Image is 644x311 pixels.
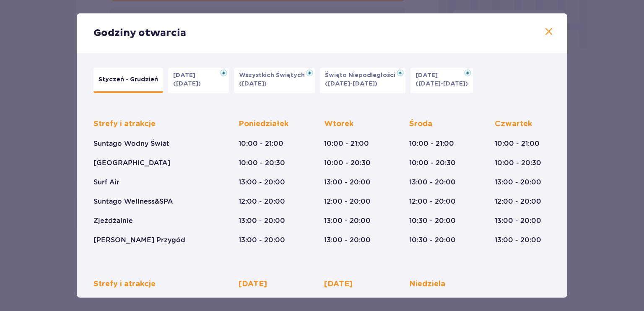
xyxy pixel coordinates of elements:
[324,236,371,245] p: 13:00 - 20:00
[495,197,541,206] p: 12:00 - 20:00
[495,216,541,225] p: 13:00 - 20:00
[324,139,369,148] p: 10:00 - 21:00
[173,80,201,88] p: ([DATE])
[495,236,541,245] p: 13:00 - 20:00
[93,27,186,39] p: Godziny otwarcia
[239,279,267,289] p: [DATE]
[239,178,285,187] p: 13:00 - 20:00
[234,68,315,93] button: Wszystkich Świętych([DATE])
[409,119,432,129] p: Środa
[415,71,443,80] p: [DATE]
[239,158,285,168] p: 10:00 - 20:30
[409,279,445,289] p: Niedziela
[495,139,540,148] p: 10:00 - 21:00
[324,158,371,168] p: 10:00 - 20:30
[409,139,454,148] p: 10:00 - 21:00
[495,158,541,168] p: 10:00 - 20:30
[409,178,456,187] p: 13:00 - 20:00
[325,80,377,88] p: ([DATE]-[DATE])
[324,216,371,225] p: 13:00 - 20:00
[239,236,285,245] p: 13:00 - 20:00
[99,75,158,84] p: Styczeń - Grudzień
[495,178,541,187] p: 13:00 - 20:00
[410,68,473,93] button: [DATE]([DATE]-[DATE])
[409,216,456,225] p: 10:30 - 20:00
[239,139,283,148] p: 10:00 - 21:00
[495,119,532,129] p: Czwartek
[93,158,170,168] p: [GEOGRAPHIC_DATA]
[409,236,456,245] p: 10:30 - 20:00
[239,71,310,80] p: Wszystkich Świętych
[239,216,285,225] p: 13:00 - 20:00
[93,119,156,129] p: Strefy i atrakcje
[325,71,400,80] p: Święto Niepodległości
[93,68,163,93] button: Styczeń - Grudzień
[409,197,456,206] p: 12:00 - 20:00
[93,216,133,225] p: Zjeżdżalnie
[239,80,267,88] p: ([DATE])
[324,178,371,187] p: 13:00 - 20:00
[324,119,353,129] p: Wtorek
[173,71,200,80] p: [DATE]
[93,139,169,148] p: Suntago Wodny Świat
[93,279,156,289] p: Strefy i atrakcje
[324,197,371,206] p: 12:00 - 20:00
[239,197,285,206] p: 12:00 - 20:00
[239,119,288,129] p: Poniedziałek
[324,279,353,289] p: [DATE]
[93,236,185,245] p: [PERSON_NAME] Przygód
[93,178,119,187] p: Surf Air
[93,197,173,206] p: Suntago Wellness&SPA
[320,68,405,93] button: Święto Niepodległości([DATE]-[DATE])
[168,68,229,93] button: [DATE]([DATE])
[415,80,468,88] p: ([DATE]-[DATE])
[409,158,456,168] p: 10:00 - 20:30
